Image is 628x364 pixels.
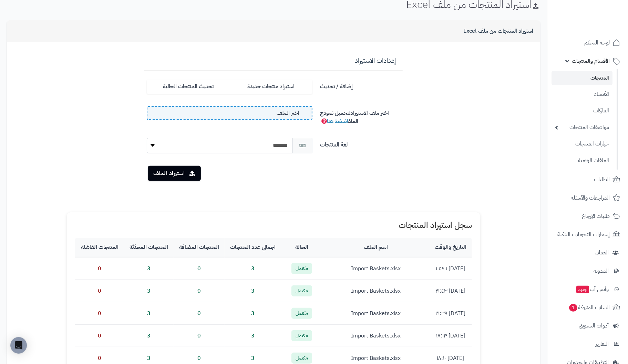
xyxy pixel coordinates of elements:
span: مكتمل [291,353,312,364]
td: 0 [174,257,225,280]
h1: سجل استيراد المنتجات [75,221,472,230]
label: اختر ملف الاستيراد [318,106,405,125]
td: 3 [225,302,281,325]
td: [DATE] ١٨:١٣ [429,324,472,347]
span: 1 [569,304,577,311]
th: المنتجات الفاشلة [75,238,124,257]
a: إشعارات التحويلات البنكية [552,226,624,243]
a: مواصفات المنتجات [552,120,612,135]
td: [DATE] ٢١:٤٣ [429,280,472,302]
span: السلات المتروكة [568,303,610,312]
td: Import Baskets.xlsx [322,324,429,347]
td: 0 [174,324,225,347]
span: مكتمل [291,308,312,319]
td: 3 [225,324,281,347]
span: جديد [576,286,589,293]
span: الطلبات [594,175,610,184]
td: 0 [174,302,225,325]
th: الحالة [281,238,322,257]
label: لغة المنتجات [318,138,405,149]
td: 3 [225,257,281,280]
span: التقارير [596,339,609,349]
span: طلبات الإرجاع [582,211,610,221]
a: المنتجات [552,71,612,85]
th: التاريخ والوقت [429,238,472,257]
td: [DATE] ٢١:٤٦ [429,257,472,280]
span: اختر الملف [277,109,300,117]
a: اضغط هنا [327,117,349,125]
a: التقارير [552,336,624,352]
label: استيراد منتجات جديدة [229,80,312,94]
td: 3 [124,324,174,347]
a: لوحة التحكم [552,34,624,51]
td: 0 [75,257,124,280]
a: الأقسام [552,87,612,102]
h3: استيراد المنتجات من ملف Excel [463,28,533,34]
a: المراجعات والأسئلة [552,190,624,206]
span: الأقسام والمنتجات [572,56,610,66]
a: العملاء [552,244,624,261]
td: 0 [75,302,124,325]
a: الملفات الرقمية [552,153,612,168]
th: المنتجات المضافة [174,238,225,257]
label: إضافة / تحديث [318,80,405,91]
a: طلبات الإرجاع [552,208,624,224]
td: Import Baskets.xlsx [322,257,429,280]
td: 3 [124,302,174,325]
img: logo-2.png [581,5,621,20]
span: العملاء [595,248,609,257]
td: 0 [174,280,225,302]
div: Open Intercom Messenger [10,337,27,354]
a: خيارات المنتجات [552,136,612,151]
span: إعدادات الاستيراد [355,56,396,65]
label: تحديث المنتجات الحالية [147,80,229,94]
span: إشعارات التحويلات البنكية [557,230,610,239]
span: مكتمل [291,263,312,274]
th: المنتجات المحدّثة [124,238,174,257]
td: Import Baskets.xlsx [322,302,429,325]
th: اجمالي عدد المنتجات [225,238,281,257]
a: المدونة [552,263,624,279]
td: 3 [124,257,174,280]
span: لوحة التحكم [584,38,610,48]
span: مكتمل [291,285,312,296]
td: 3 [124,280,174,302]
span: وآتس آب [576,284,609,294]
button: استيراد الملف [148,166,201,181]
span: المدونة [594,266,609,276]
span: المراجعات والأسئلة [571,193,610,203]
a: الطلبات [552,171,624,188]
a: السلات المتروكة1 [552,299,624,316]
span: مكتمل [291,330,312,341]
td: 0 [75,280,124,302]
a: الماركات [552,103,612,118]
a: وآتس آبجديد [552,281,624,297]
td: 0 [75,324,124,347]
td: [DATE] ٢١:٣٩ [429,302,472,325]
span: لتحميل نموذج الملف [320,109,359,125]
td: Import Baskets.xlsx [322,280,429,302]
span: أدوات التسويق [579,321,609,331]
td: 3 [225,280,281,302]
th: اسم الملف [322,238,429,257]
a: أدوات التسويق [552,317,624,334]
